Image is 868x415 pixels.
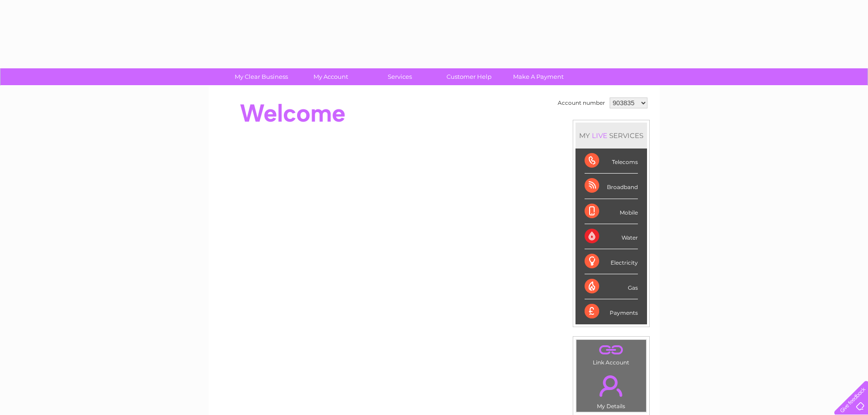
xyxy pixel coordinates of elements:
[585,249,638,274] div: Electricity
[576,339,647,368] td: Link Account
[431,68,507,85] a: Customer Help
[585,199,638,224] div: Mobile
[555,95,607,111] td: Account number
[224,68,299,85] a: My Clear Business
[585,174,638,199] div: Broadband
[362,68,437,85] a: Services
[576,368,647,412] td: My Details
[579,342,644,358] a: .
[585,299,638,324] div: Payments
[579,370,644,402] a: .
[585,149,638,174] div: Telecoms
[590,131,609,140] div: LIVE
[293,68,368,85] a: My Account
[501,68,576,85] a: Make A Payment
[575,123,647,149] div: MY SERVICES
[585,274,638,299] div: Gas
[585,224,638,249] div: Water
